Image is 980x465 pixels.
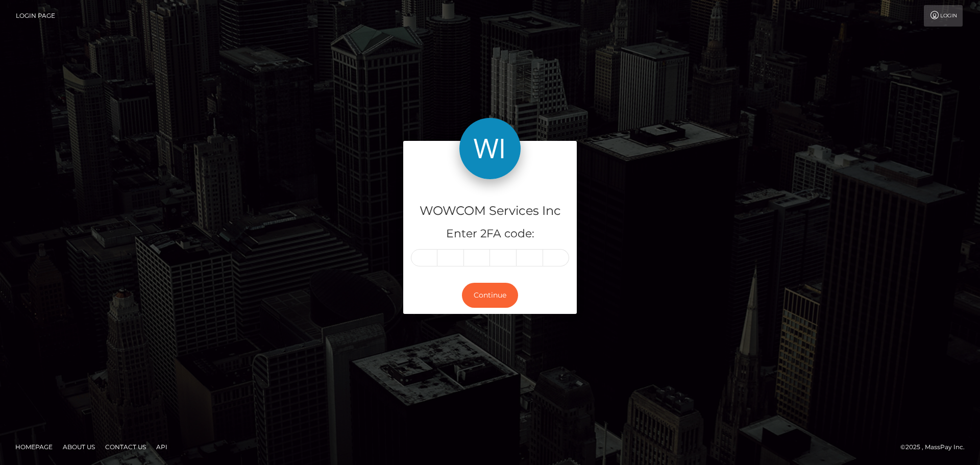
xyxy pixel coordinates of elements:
[462,283,518,308] button: Continue
[411,202,569,220] h4: WOWCOM Services Inc
[459,118,521,179] img: WOWCOM Services Inc
[411,226,569,242] h5: Enter 2FA code:
[59,439,99,455] a: About Us
[11,439,57,455] a: Homepage
[924,5,963,27] a: Login
[16,5,55,27] a: Login Page
[101,439,150,455] a: Contact Us
[900,442,972,453] div: © 2025 , MassPay Inc.
[152,439,171,455] a: API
